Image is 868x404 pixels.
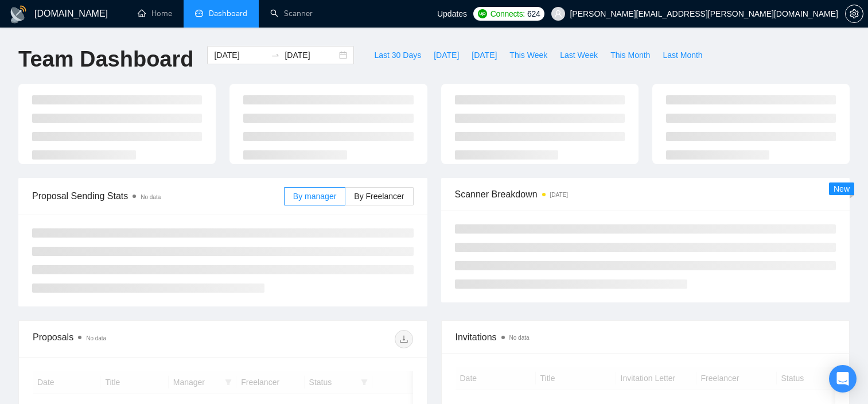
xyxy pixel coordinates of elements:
[271,50,280,60] span: swap-right
[368,46,427,64] button: Last 30 Days
[509,335,530,341] span: No data
[509,49,547,61] span: This Week
[455,187,836,201] span: Scanner Breakdown
[834,184,850,193] span: New
[829,365,857,393] div: Open Intercom Messenger
[478,9,487,18] img: upwork-logo.png
[456,330,836,344] span: Invitations
[491,7,525,20] span: Connects:
[845,9,863,18] a: setting
[610,49,650,61] span: This Month
[32,189,284,203] span: Proposal Sending Stats
[527,7,540,20] span: 624
[604,46,656,64] button: This Month
[285,49,337,61] input: End date
[141,194,161,200] span: No data
[437,9,467,18] span: Updates
[374,49,421,61] span: Last 30 Days
[472,49,497,61] span: [DATE]
[427,46,465,64] button: [DATE]
[560,49,598,61] span: Last Week
[86,335,106,341] span: No data
[503,46,554,64] button: This Week
[293,192,336,201] span: By manager
[271,50,280,60] span: to
[18,46,193,73] h1: Team Dashboard
[209,9,247,18] span: Dashboard
[138,9,172,18] a: homeHome
[846,9,863,18] span: setting
[434,49,459,61] span: [DATE]
[663,49,702,61] span: Last Month
[554,46,604,64] button: Last Week
[554,10,562,18] span: user
[845,5,863,23] button: setting
[656,46,709,64] button: Last Month
[354,192,404,201] span: By Freelancer
[465,46,503,64] button: [DATE]
[195,9,203,17] span: dashboard
[214,49,266,61] input: Start date
[33,330,223,348] div: Proposals
[270,9,313,18] a: searchScanner
[550,192,568,198] time: [DATE]
[9,5,28,24] img: logo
